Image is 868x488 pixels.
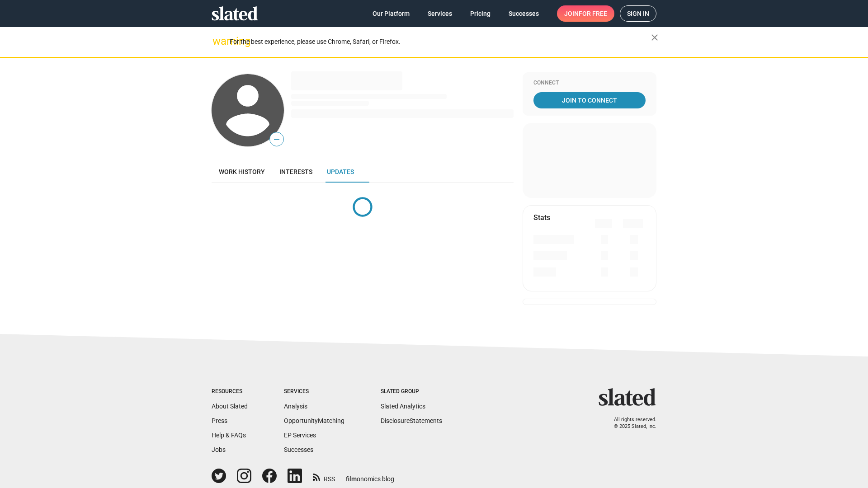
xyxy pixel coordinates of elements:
span: Successes [509,5,539,22]
a: Successes [501,5,546,22]
div: Connect [533,80,646,87]
span: Join To Connect [535,92,644,108]
span: Work history [219,168,265,175]
span: Our Platform [373,5,410,22]
a: Press [212,417,227,424]
a: Slated Analytics [381,403,425,410]
div: For the best experience, please use Chrome, Safari, or Firefox. [230,36,651,48]
span: Services [428,5,452,22]
div: Slated Group [381,388,442,395]
span: for free [579,5,607,22]
a: DisclosureStatements [381,417,442,424]
div: Services [284,388,344,395]
a: Pricing [463,5,498,22]
a: Joinfor free [557,5,614,22]
a: Analysis [284,403,307,410]
span: Interests [279,168,312,175]
a: Interests [272,161,320,183]
div: Resources [212,388,248,395]
a: Sign in [620,5,656,22]
span: Updates [327,168,354,175]
span: Sign in [627,6,649,21]
a: filmonomics blog [346,468,394,483]
span: — [270,134,283,145]
a: Updates [320,161,361,183]
a: RSS [313,469,335,483]
a: Jobs [212,446,226,453]
mat-card-title: Stats [533,213,550,222]
span: Join [564,5,607,22]
a: Our Platform [365,5,417,22]
a: Join To Connect [533,92,646,108]
mat-icon: close [649,32,660,43]
a: Help & FAQs [212,432,246,439]
a: Successes [284,446,313,453]
p: All rights reserved. © 2025 Slated, Inc. [604,417,656,430]
a: EP Services [284,432,316,439]
span: film [346,475,357,483]
span: Pricing [470,5,491,22]
a: Services [420,5,459,22]
a: OpportunityMatching [284,417,344,424]
mat-icon: warning [212,36,223,47]
a: About Slated [212,403,248,410]
a: Work history [212,161,272,183]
